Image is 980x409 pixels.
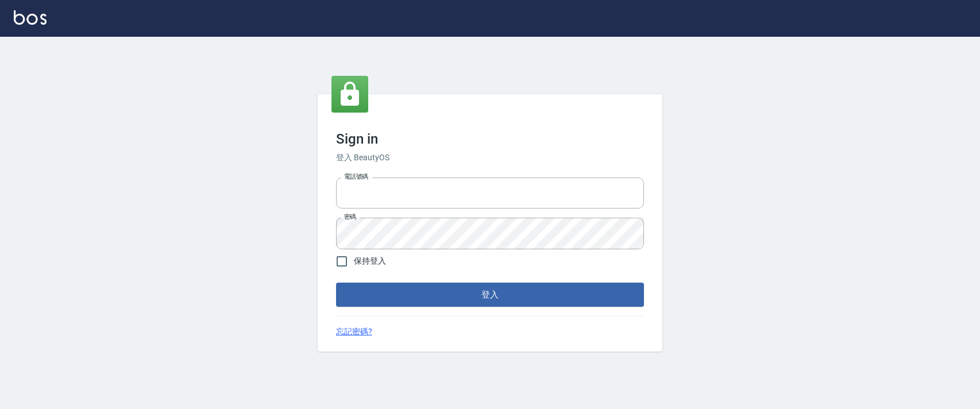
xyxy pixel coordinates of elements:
label: 電話號碼 [344,172,368,181]
span: 保持登入 [354,255,386,267]
h6: 登入 BeautyOS [336,152,644,164]
button: 登入 [336,283,644,307]
h3: Sign in [336,131,644,147]
a: 忘記密碼? [336,326,372,338]
label: 密碼 [344,213,356,221]
img: Logo [14,10,47,25]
